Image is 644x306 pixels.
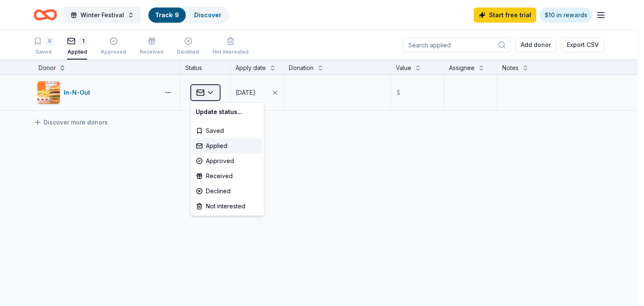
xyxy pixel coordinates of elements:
[192,169,262,184] div: Received
[192,104,262,119] div: Update status...
[192,199,262,214] div: Not interested
[192,184,262,199] div: Declined
[192,138,262,153] div: Applied
[192,153,262,169] div: Approved
[192,123,262,138] div: Saved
